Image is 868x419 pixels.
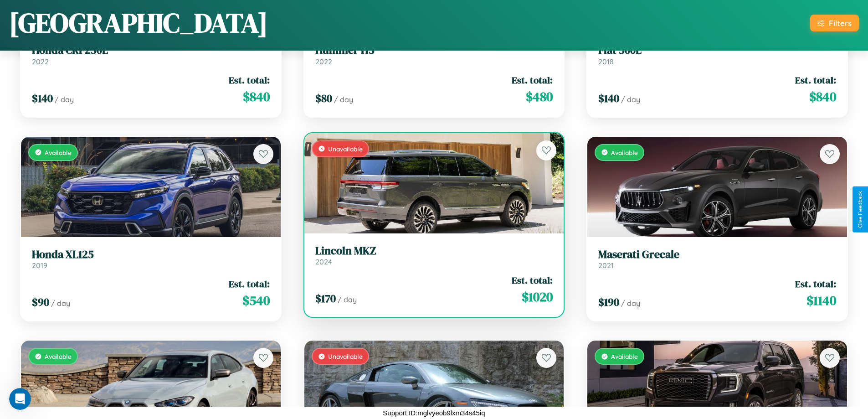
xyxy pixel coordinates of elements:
[315,44,553,57] h3: Hummer H3
[51,299,70,308] span: / day
[9,388,31,410] iframe: Intercom live chat
[512,73,553,87] span: Est. total:
[829,18,852,28] div: Filters
[598,44,836,66] a: Fiat 500L2018
[32,91,53,106] span: $ 140
[9,4,268,41] h1: [GEOGRAPHIC_DATA]
[32,44,270,57] h3: Honda CRF250L
[55,95,74,104] span: / day
[315,244,553,267] a: Lincoln MKZ2024
[383,407,485,419] p: Support ID: mglvyeob9lxm34s45iq
[810,15,859,31] button: Filters
[315,57,332,66] span: 2022
[229,73,270,87] span: Est. total:
[32,261,47,270] span: 2019
[795,73,836,87] span: Est. total:
[243,88,270,106] span: $ 840
[611,352,638,360] span: Available
[315,257,332,266] span: 2024
[806,291,836,310] span: $ 1140
[611,149,638,156] span: Available
[598,248,836,270] a: Maserati Grecale2021
[857,191,863,228] div: Give Feedback
[242,291,270,310] span: $ 540
[522,288,553,306] span: $ 1020
[32,44,270,66] a: Honda CRF250L2022
[621,95,640,104] span: / day
[598,44,836,57] h3: Fiat 500L
[328,352,363,360] span: Unavailable
[621,299,640,308] span: / day
[315,291,336,306] span: $ 170
[229,277,270,290] span: Est. total:
[598,248,836,261] h3: Maserati Grecale
[334,95,353,104] span: / day
[598,57,614,66] span: 2018
[32,295,49,310] span: $ 90
[32,248,270,261] h3: Honda XL125
[338,295,357,304] span: / day
[315,44,553,66] a: Hummer H32022
[598,91,619,106] span: $ 140
[32,57,49,66] span: 2022
[328,145,363,153] span: Unavailable
[45,149,72,156] span: Available
[598,261,614,270] span: 2021
[809,88,836,106] span: $ 840
[315,91,332,106] span: $ 80
[598,295,619,310] span: $ 190
[315,244,553,258] h3: Lincoln MKZ
[512,274,553,287] span: Est. total:
[45,352,72,360] span: Available
[526,88,553,106] span: $ 480
[795,277,836,290] span: Est. total:
[32,248,270,270] a: Honda XL1252019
